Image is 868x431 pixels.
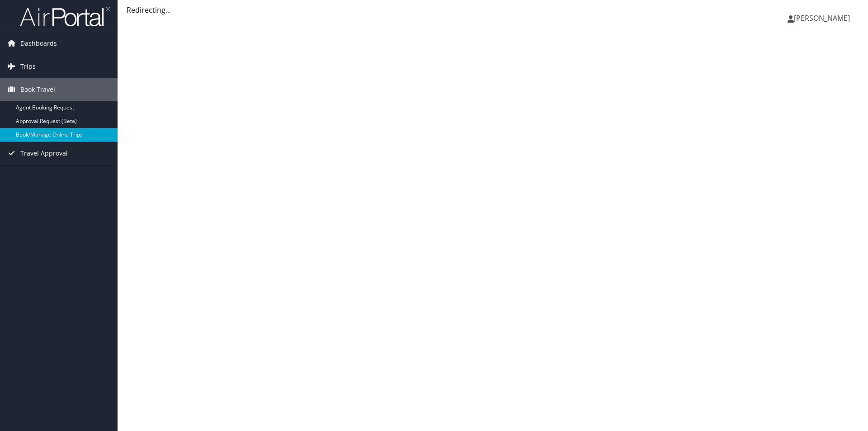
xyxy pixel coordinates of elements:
[794,13,850,23] span: [PERSON_NAME]
[788,5,859,32] a: [PERSON_NAME]
[20,78,55,101] span: Book Travel
[20,32,57,55] span: Dashboards
[20,6,110,27] img: airportal-logo.png
[20,55,36,78] span: Trips
[20,142,68,165] span: Travel Approval
[127,5,859,15] div: Redirecting...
